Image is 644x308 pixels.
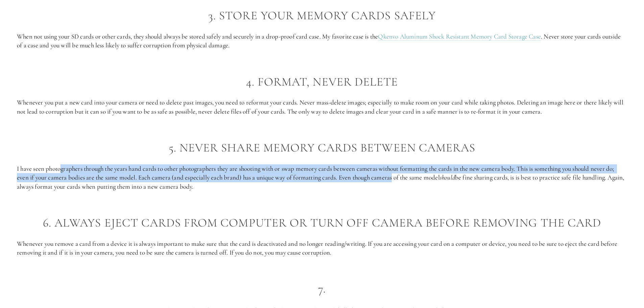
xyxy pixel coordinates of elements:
em: should [440,173,455,181]
h2: 4. Format, never delete [17,75,627,89]
p: I have seen photographers through the years hand cards to other photographers they are shooting w... [17,164,627,191]
p: When not using your SD cards or other cards, they should always be stored safely and securely in ... [17,32,627,50]
h2: 7. [17,282,627,295]
a: Qkenvo Aluminum Shock Resistant Memory Card Storage Case [378,32,541,41]
p: Whenever you put a new card into your camera or need to delete past images, you need to reformat ... [17,98,627,116]
h2: 3. Store your memory cards safely [17,9,627,22]
p: Whenever you remove a card from a device it is always important to make sure that the card is dea... [17,239,627,257]
h2: 5. Never share memory cards between cameras [17,141,627,155]
h2: 6. Always eject cards from computer or turn off camera before removing the card [17,216,627,230]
